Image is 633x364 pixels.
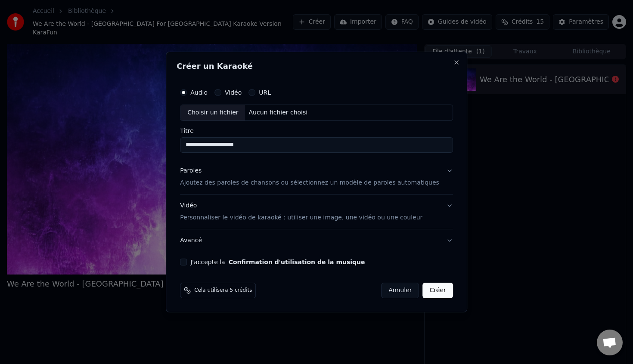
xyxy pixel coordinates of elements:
span: Cela utilisera 5 crédits [194,287,252,294]
h2: Créer un Karaoké [177,62,456,70]
p: Personnaliser le vidéo de karaoké : utiliser une image, une vidéo ou une couleur [180,213,422,222]
div: Paroles [180,167,202,175]
label: Audio [190,89,208,96]
button: Avancé [180,229,453,252]
button: Annuler [381,283,419,298]
label: URL [259,89,271,96]
label: Titre [180,128,453,134]
button: J'accepte la [229,259,365,265]
div: Vidéo [180,201,422,222]
div: Aucun fichier choisi [245,108,311,117]
label: Vidéo [225,89,242,96]
div: Choisir un fichier [180,105,245,120]
button: Créer [423,283,453,298]
button: VidéoPersonnaliser le vidéo de karaoké : utiliser une image, une vidéo ou une couleur [180,194,453,229]
p: Ajoutez des paroles de chansons ou sélectionnez un modèle de paroles automatiques [180,179,439,187]
button: ParolesAjoutez des paroles de chansons ou sélectionnez un modèle de paroles automatiques [180,160,453,194]
label: J'accepte la [190,259,365,265]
